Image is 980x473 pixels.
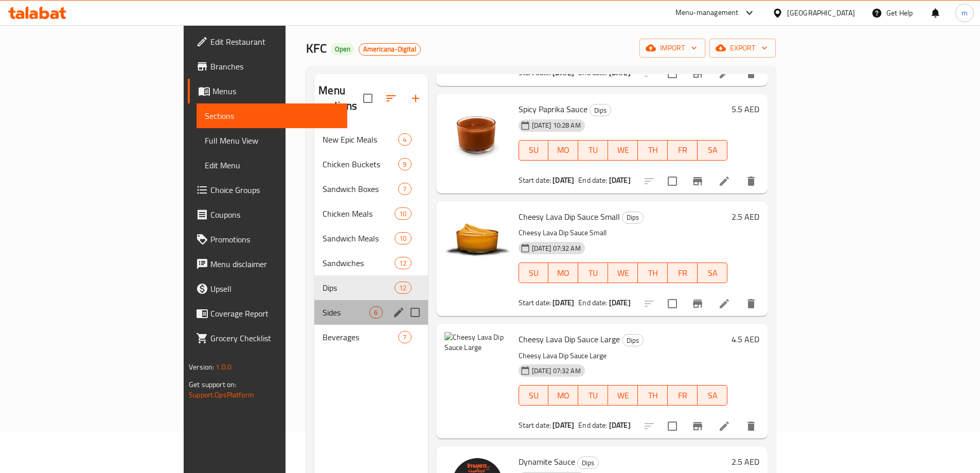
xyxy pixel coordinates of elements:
[608,262,638,283] button: WE
[519,262,549,283] button: SU
[612,266,634,281] span: WE
[662,415,683,437] span: Select to update
[528,243,585,253] span: [DATE] 07:32 AM
[212,85,339,97] span: Menus
[732,209,759,224] h6: 2.5 AED
[398,183,411,195] div: items
[638,140,668,161] button: TH
[523,143,545,157] span: SU
[444,102,510,168] img: Spicy Paprika Sauce
[519,101,587,117] span: Spicy Paprika Sauce
[188,178,347,202] a: Choice Groups
[553,296,574,309] b: [DATE]
[357,87,379,109] span: Select all sections
[638,385,668,406] button: TH
[582,143,604,157] span: TU
[188,276,347,301] a: Upsell
[210,36,339,48] span: Edit Restaurant
[519,173,551,187] span: Start date:
[519,385,549,406] button: SU
[732,454,759,469] h6: 2.5 AED
[638,262,668,283] button: TH
[732,102,759,116] h6: 5.5 AED
[528,120,585,130] span: [DATE] 10:28 AM
[553,388,574,403] span: MO
[578,140,608,161] button: TU
[787,7,855,19] div: [GEOGRAPHIC_DATA]
[314,300,427,325] div: Sides6edit
[612,388,634,403] span: WE
[323,232,395,244] div: Sandwich Meals
[323,133,398,146] span: New Epic Meals
[444,332,510,398] img: Cheesy Lava Dip Sauce Large
[519,296,551,309] span: Start date:
[622,335,643,346] span: Dips
[395,258,411,268] span: 12
[188,29,347,54] a: Edit Restaurant
[314,226,427,251] div: Sandwich Meals10
[314,325,427,349] div: Beverages7
[709,39,776,58] button: export
[672,266,693,281] span: FR
[210,258,339,270] span: Menu disclaimer
[370,308,382,318] span: 6
[519,418,551,432] span: Start date:
[732,332,759,346] h6: 4.5 AED
[395,207,411,220] div: items
[718,420,730,432] a: Edit menu item
[197,103,347,128] a: Sections
[523,388,545,403] span: SU
[702,266,723,281] span: SA
[314,177,427,201] div: Sandwich Boxes7
[205,159,339,171] span: Edit Menu
[210,283,339,295] span: Upsell
[323,207,395,220] span: Chicken Meals
[648,42,697,55] span: import
[675,7,739,19] div: Menu-management
[189,378,236,391] span: Get support on:
[210,184,339,196] span: Choice Groups
[739,414,763,439] button: delete
[210,307,339,320] span: Coverage Report
[582,388,604,403] span: TU
[197,153,347,178] a: Edit Menu
[578,457,598,469] span: Dips
[188,202,347,227] a: Coupons
[622,212,643,223] span: Dips
[519,140,549,161] button: SU
[685,291,710,316] button: Branch-specific-item
[739,291,763,316] button: delete
[399,184,411,194] span: 7
[612,143,634,157] span: WE
[718,42,768,55] span: export
[739,169,763,194] button: delete
[189,360,214,374] span: Version:
[698,385,727,406] button: SA
[399,160,411,169] span: 9
[188,252,347,276] a: Menu disclaimer
[323,257,395,269] span: Sandwiches
[205,110,339,122] span: Sections
[553,143,574,157] span: MO
[685,169,710,194] button: Branch-specific-item
[314,251,427,275] div: Sandwiches12
[578,262,608,283] button: TU
[395,209,411,219] span: 10
[323,331,398,343] span: Beverages
[718,297,730,310] a: Edit menu item
[323,282,395,294] div: Dips
[668,385,698,406] button: FR
[519,226,728,239] p: Cheesy Lava Dip Sauce Small
[523,266,545,281] span: SU
[314,127,427,152] div: New Epic Meals4
[528,366,585,376] span: [DATE] 07:32 AM
[662,293,683,314] span: Select to update
[314,201,427,226] div: Chicken Meals10
[205,134,339,147] span: Full Menu View
[642,388,664,403] span: TH
[314,152,427,177] div: Chicken Buckets9
[548,385,578,406] button: MO
[197,128,347,153] a: Full Menu View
